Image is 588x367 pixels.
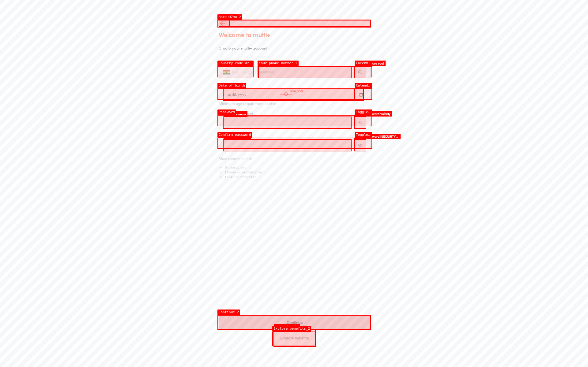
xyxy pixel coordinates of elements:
button: toggle password visibility [354,139,366,151]
span: Phone number [219,61,371,66]
span: Create your mutti+ account [219,42,371,53]
button: Continue [219,315,371,330]
li: 1 lower case character [225,170,371,175]
span: Welcome to mutti+ [219,27,371,42]
span: Must contain at least [219,156,254,161]
span: Date of birth [219,83,371,89]
span: (+233) [244,70,256,75]
span: Confirm password [219,134,371,139]
li: 1 special character [225,175,371,180]
button: toggle password visibility [354,117,366,129]
span: GH [223,70,238,75]
button: Explore benefits [274,330,315,347]
span: Create a password [219,111,371,117]
span: Minimum age requirement is 18yrs [219,101,371,106]
li: 8 characters [225,165,371,170]
span: Explore benefits [278,333,311,343]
